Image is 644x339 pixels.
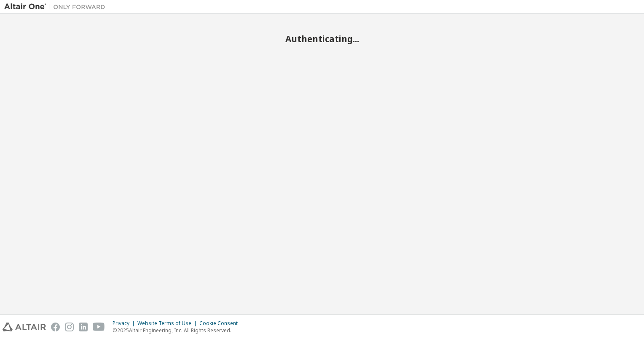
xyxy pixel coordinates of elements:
[51,323,60,331] img: facebook.svg
[113,320,137,327] div: Privacy
[3,323,46,331] img: altair_logo.svg
[137,320,199,327] div: Website Terms of Use
[4,3,110,11] img: Altair One
[113,327,243,334] p: © 2025 Altair Engineering, Inc. All Rights Reserved.
[93,323,105,331] img: youtube.svg
[199,320,243,327] div: Cookie Consent
[65,323,74,331] img: instagram.svg
[79,323,88,331] img: linkedin.svg
[4,33,640,44] h2: Authenticating...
